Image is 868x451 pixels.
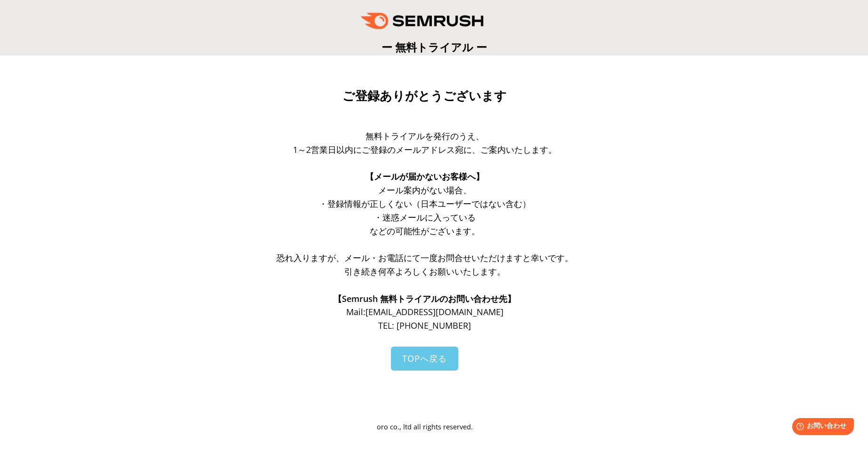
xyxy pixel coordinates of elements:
[381,40,487,55] span: ー 無料トライアル ー
[784,414,858,441] iframe: Help widget launcher
[378,320,471,331] span: TEL: [PHONE_NUMBER]
[319,198,531,209] span: ・登録情報が正しくない（日本ユーザーではない含む）
[333,293,516,304] span: 【Semrush 無料トライアルのお問い合わせ先】
[377,422,473,431] span: oro co., ltd all rights reserved.
[346,306,503,317] span: Mail: [EMAIL_ADDRESS][DOMAIN_NAME]
[342,89,507,103] span: ご登録ありがとうございます
[365,130,484,142] span: 無料トライアルを発行のうえ、
[391,347,458,371] a: TOPへ戻る
[374,212,476,223] span: ・迷惑メールに入っている
[276,252,573,263] span: 恐れ入りますが、メール・お電話にて一度お問合せいただけますと幸いです。
[370,225,480,237] span: などの可能性がございます。
[378,184,471,196] span: メール案内がない場合、
[293,144,557,155] span: 1～2営業日以内にご登録のメールアドレス宛に、ご案内いたします。
[344,266,505,277] span: 引き続き何卒よろしくお願いいたします。
[402,353,447,364] span: TOPへ戻る
[365,171,484,182] span: 【メールが届かないお客様へ】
